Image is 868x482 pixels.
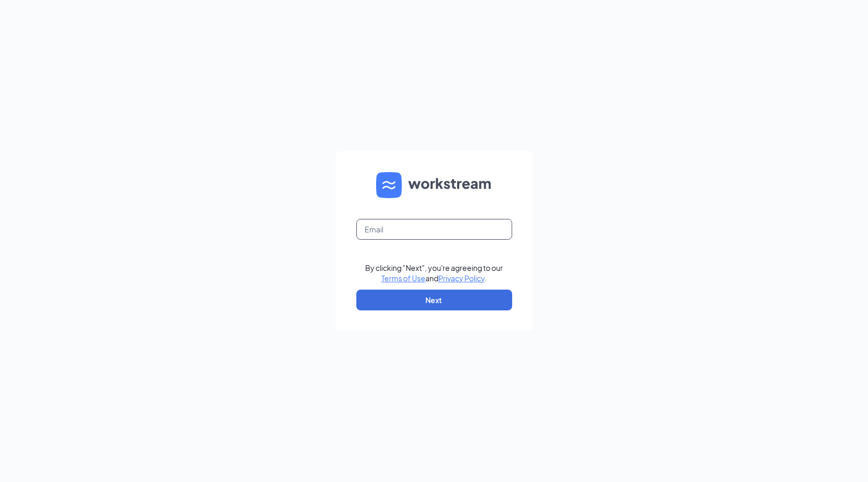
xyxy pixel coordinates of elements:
[376,172,492,198] img: WS logo and Workstream text
[381,273,425,283] a: Terms of Use
[438,273,485,283] a: Privacy Policy
[356,290,512,310] button: Next
[356,219,512,240] input: Email
[365,263,503,283] div: By clicking "Next", you're agreeing to our and .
